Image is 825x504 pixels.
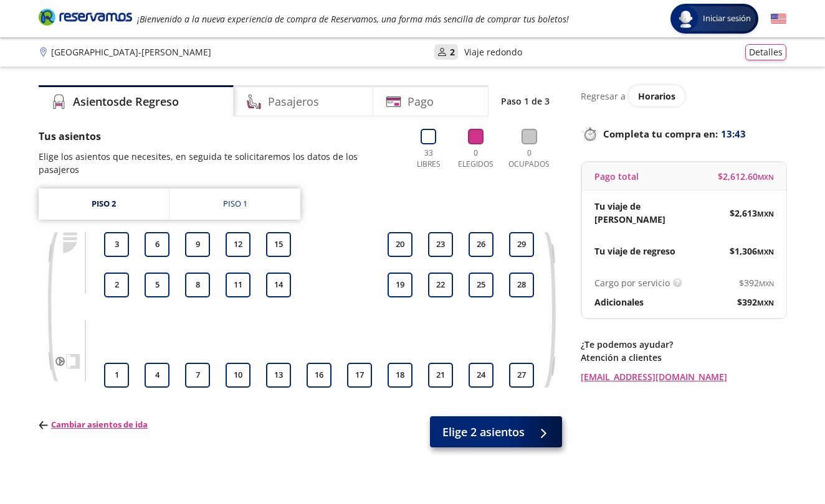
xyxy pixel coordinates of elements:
button: 16 [307,363,331,388]
small: MXN [758,172,774,182]
button: 1 [104,363,129,388]
p: Cargo por servicio [594,276,670,289]
span: $ 1,306 [730,245,774,258]
button: 2 [104,273,129,297]
button: 14 [266,273,291,297]
button: 26 [469,232,494,257]
p: Tu viaje de regreso [594,245,675,258]
button: 17 [347,363,372,388]
span: $ 2,612.60 [718,170,774,183]
button: Elige 2 asientos [430,416,562,447]
button: Detalles [745,44,786,60]
button: 21 [428,363,453,388]
h4: Pasajeros [268,93,319,110]
button: 24 [469,363,494,388]
button: 27 [509,363,534,388]
button: 6 [145,232,169,257]
button: 10 [226,363,250,388]
p: 0 Elegidos [455,147,497,170]
i: Brand Logo [39,7,132,26]
small: MXN [757,247,774,256]
button: English [771,11,786,27]
button: 8 [185,273,210,297]
p: Tu viaje de [PERSON_NAME] [594,200,684,226]
button: 18 [388,363,412,388]
span: $ 392 [737,296,774,309]
p: Tus asientos [39,129,399,144]
button: 9 [185,232,210,257]
button: 11 [226,273,250,297]
p: 33 Libres [411,147,446,170]
span: Elige 2 asientos [442,424,525,441]
a: Brand Logo [39,7,132,30]
p: Regresar a [581,90,626,103]
button: 22 [428,273,453,297]
h4: Pago [408,93,434,110]
h4: Asientos de Regreso [73,93,179,110]
p: Completa tu compra en : [581,125,786,142]
button: 12 [226,232,250,257]
span: 13:43 [721,127,746,141]
p: ¿Te podemos ayudar? [581,338,786,351]
button: 23 [428,232,453,257]
p: 2 [450,45,455,58]
button: 19 [388,273,412,297]
p: Pago total [594,170,639,183]
button: 7 [185,363,210,388]
p: 0 Ocupados [505,147,553,170]
span: $ 392 [739,276,774,289]
p: Atención a clientes [581,351,786,364]
small: MXN [757,209,774,218]
p: [GEOGRAPHIC_DATA] - [PERSON_NAME] [51,45,211,58]
small: MXN [757,298,774,307]
span: Horarios [638,90,675,102]
button: 3 [104,232,129,257]
button: 5 [145,273,169,297]
em: ¡Bienvenido a la nueva experiencia de compra de Reservamos, una forma más sencilla de comprar tus... [137,13,569,25]
div: Regresar a ver horarios [581,85,786,106]
button: 4 [145,363,169,388]
button: 29 [509,232,534,257]
a: Piso 2 [39,189,169,220]
p: Cambiar asientos de ida [39,419,148,431]
p: Viaje redondo [464,45,522,58]
div: Piso 1 [223,198,247,210]
button: 20 [388,232,412,257]
a: Piso 1 [169,189,300,220]
iframe: Messagebird Livechat Widget [753,432,813,492]
small: MXN [759,279,774,288]
p: Paso 1 de 3 [501,95,550,108]
a: [EMAIL_ADDRESS][DOMAIN_NAME] [581,370,786,383]
button: 25 [469,273,494,297]
p: Adicionales [594,296,644,309]
button: 28 [509,273,534,297]
span: Iniciar sesión [698,12,756,25]
button: 15 [266,232,291,257]
span: $ 2,613 [730,207,774,220]
p: Elige los asientos que necesites, en seguida te solicitaremos los datos de los pasajeros [39,150,399,176]
button: 13 [266,363,291,388]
